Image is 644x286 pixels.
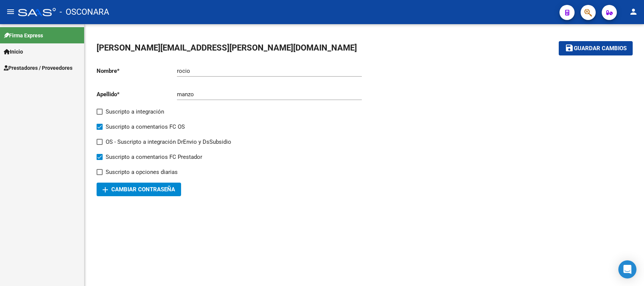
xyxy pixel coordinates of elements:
button: Guardar cambios [559,41,633,55]
span: Suscripto a integración [106,107,164,116]
p: Apellido [97,90,177,98]
span: Suscripto a comentarios FC OS [106,122,185,131]
span: - OSCONARA [60,4,109,20]
mat-icon: menu [6,7,15,16]
span: Suscripto a opciones diarias [106,168,178,177]
mat-icon: person [629,7,638,16]
span: OS - Suscripto a integración DrEnvio y DsSubsidio [106,137,231,146]
span: Firma Express [4,31,43,40]
span: [PERSON_NAME][EMAIL_ADDRESS][PERSON_NAME][DOMAIN_NAME] [97,43,357,52]
span: Prestadores / Proveedores [4,64,72,72]
span: Inicio [4,48,23,56]
span: Guardar cambios [574,45,627,52]
mat-icon: save [565,43,574,52]
span: Cambiar Contraseña [103,186,175,193]
div: Open Intercom Messenger [618,260,636,278]
button: Cambiar Contraseña [97,183,181,196]
span: Suscripto a comentarios FC Prestador [106,152,202,161]
mat-icon: add [101,185,110,194]
p: Nombre [97,67,177,75]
